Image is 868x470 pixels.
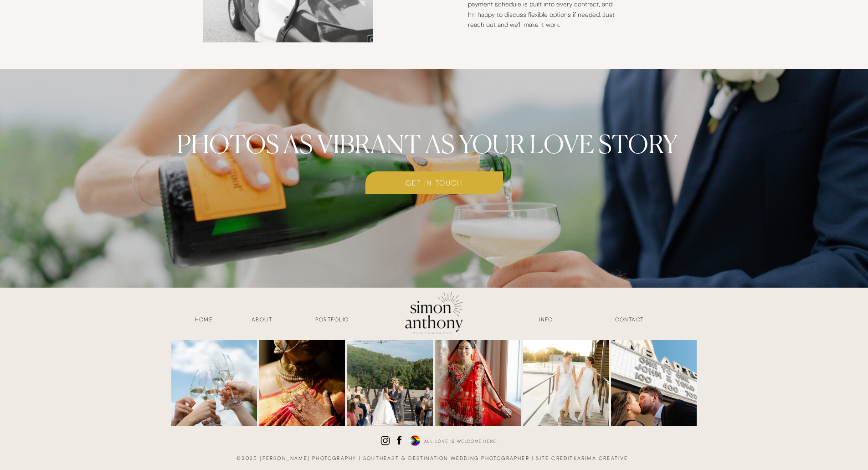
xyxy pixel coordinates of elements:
[435,340,521,426] img: carousel album shared on Sun Sep 07 2025 | Okay, I’m really behind on sharing recent weddings and...
[524,315,569,326] a: INFO
[596,315,663,326] a: contact
[171,340,257,426] img: carousel album shared on Tue Sep 30 2025 | I don’t always give the details the spotlight they des...
[611,340,697,426] img: carousel album shared on Fri Aug 22 2025 | Skee ball is kind of becoming a signature of mine. Sep...
[298,315,366,326] a: Portfolio
[181,315,227,326] a: HOME
[175,455,692,465] h3: ©2025 [PERSON_NAME] photography | southeast & destination wedding photographer | site credit
[259,340,345,426] img: carousel album shared on Wed Sep 17 2025 | A few sneaks from a seriously stunning weekend with Ge...
[239,315,285,326] a: about
[177,129,692,142] h2: Photos as vibrant as your love story
[424,438,498,446] h3: all love is welcome here.
[574,455,628,461] a: karima creative
[523,340,609,426] img: carousel album shared on Tue Sep 02 2025 | Can we just stop and appreciate the unparalleled joyou...
[347,340,433,426] img: carousel album shared on Tue Sep 09 2025 | Sneak peeks from quite literally a perfect day with Me...
[365,177,503,188] a: get in touch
